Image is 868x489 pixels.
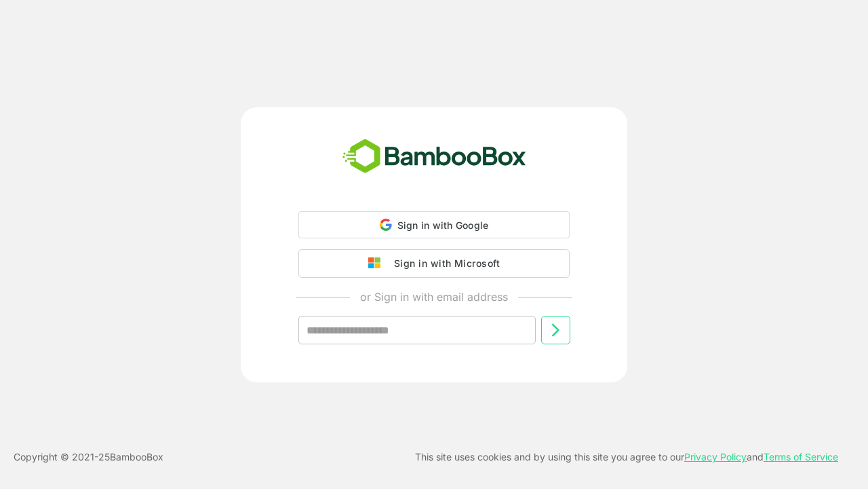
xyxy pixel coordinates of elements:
button: Sign in with Microsoft [298,249,570,278]
img: google [368,257,387,270]
p: or Sign in with email address [360,289,508,305]
span: Sign in with Google [397,219,489,231]
div: Sign in with Microsoft [387,255,500,272]
img: bamboobox [335,134,534,179]
a: Privacy Policy [684,451,747,463]
div: Sign in with Google [298,211,570,238]
a: Terms of Service [764,451,838,463]
p: This site uses cookies and by using this site you agree to our and [415,449,838,465]
p: Copyright © 2021- 25 BambooBox [14,449,163,465]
